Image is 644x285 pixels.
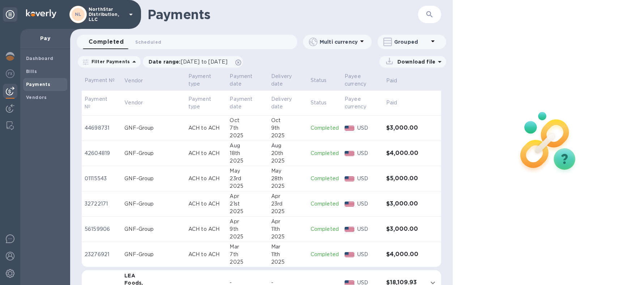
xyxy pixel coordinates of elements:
p: USD [357,200,380,208]
p: 56159906 [85,225,119,233]
span: Paid [386,77,407,85]
img: USD [345,252,354,257]
div: GNF-Group [124,200,183,208]
p: Vendor [124,99,143,107]
div: 20th [271,150,305,157]
span: Payment type [188,95,224,111]
p: Delivery date [271,95,295,111]
div: GNF-Group [124,150,183,157]
p: Paid [386,77,397,85]
p: Payment № [85,77,119,84]
h3: $5,000.00 [386,175,422,182]
p: Filter Payments [89,59,130,65]
div: 2025 [271,258,305,266]
div: Apr [271,218,305,225]
p: 23276921 [85,251,119,258]
p: Date range : [149,58,231,65]
b: Payments [26,82,50,87]
div: 2025 [230,157,265,165]
div: 2025 [230,182,265,190]
img: Logo [26,9,56,18]
div: 2025 [230,132,265,139]
p: 44698731 [85,124,119,132]
span: Scheduled [135,38,161,46]
div: 2025 [230,233,265,241]
div: Oct [230,117,265,124]
p: Payment date [230,95,256,111]
div: Apr [230,218,265,225]
p: ACH to ACH [188,251,224,258]
div: Mar [271,243,305,251]
span: Status [311,99,336,107]
div: GNF-Group [124,225,183,233]
p: USD [357,124,380,132]
div: GNF-Group [124,124,183,132]
span: Payment date [230,95,265,111]
div: 2025 [271,208,305,215]
div: LEA [124,272,183,279]
img: Foreign exchange [6,69,14,78]
p: Vendor [124,77,143,85]
p: USD [357,150,380,157]
p: Status [311,77,339,84]
p: Completed [311,150,339,157]
div: Mar [230,243,265,251]
div: 7th [230,251,265,258]
div: Date range:[DATE] to [DATE] [143,56,243,68]
p: Multi currency [320,38,358,46]
p: Completed [311,251,339,258]
div: 2025 [230,208,265,215]
p: Paid [386,99,397,107]
div: 23rd [230,175,265,182]
span: Vendor [124,77,152,85]
p: Completed [311,200,339,208]
img: USD [345,176,354,181]
div: 18th [230,150,265,157]
p: ACH to ACH [188,150,224,157]
p: Payee currency [345,73,371,88]
span: Delivery date [271,95,305,111]
div: 11th [271,251,305,258]
span: Payee currency [345,73,380,88]
b: NL [75,12,82,17]
p: ACH to ACH [188,175,224,182]
div: 2025 [271,157,305,165]
div: 9th [271,124,305,132]
h3: $4,000.00 [386,150,422,157]
div: May [230,167,265,175]
p: ACH to ACH [188,225,224,233]
p: Delivery date [271,73,305,88]
p: Completed [311,225,339,233]
p: Completed [311,124,339,132]
p: 42604819 [85,150,119,157]
span: Payee currency [345,95,380,111]
p: USD [357,225,380,233]
p: Payment № [85,95,109,111]
div: 2025 [271,132,305,139]
p: 32722171 [85,200,119,208]
img: USD [345,227,354,232]
h3: $3,000.00 [386,125,422,131]
div: 2025 [271,182,305,190]
p: NorthStar Distribution, LLC [89,7,125,22]
p: USD [357,251,380,258]
p: Status [311,99,327,107]
div: 9th [230,225,265,233]
p: ACH to ACH [188,200,224,208]
p: Download file [394,58,435,65]
span: Payment № [85,95,119,111]
div: Unpin categories [3,7,17,22]
p: Pay [26,35,64,42]
p: Payee currency [345,95,371,111]
div: Aug [230,142,265,150]
div: 2025 [271,233,305,241]
div: 11th [271,225,305,233]
p: Grouped [394,38,428,46]
b: Bills [26,69,37,74]
div: GNF-Group [124,175,183,182]
div: 21st [230,200,265,208]
p: Payment date [230,73,265,88]
div: Apr [271,193,305,200]
div: 28th [271,175,305,182]
img: USD [345,202,354,207]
